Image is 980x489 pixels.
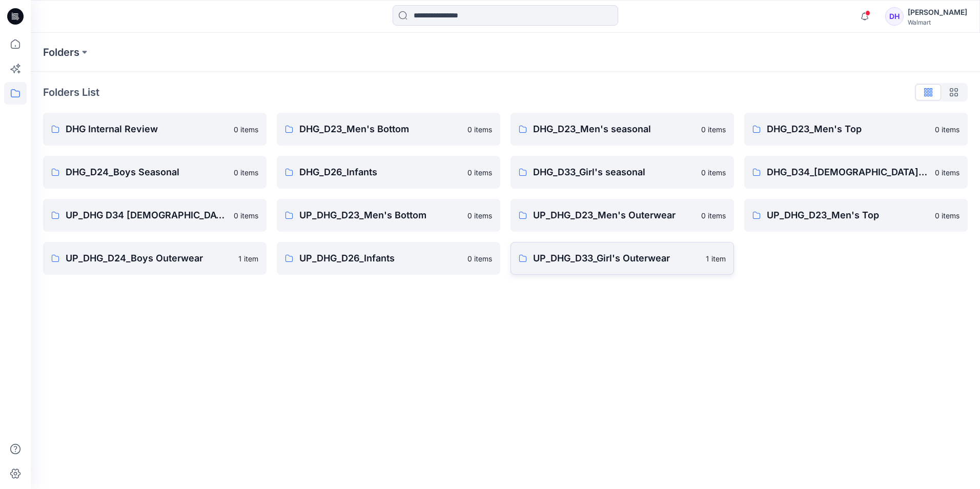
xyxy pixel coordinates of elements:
[238,253,258,264] p: 1 item
[533,165,695,179] p: DHG_D33_Girl's seasonal
[767,122,929,136] p: DHG_D23_Men's Top
[908,18,967,26] div: Walmart
[43,113,267,146] a: DHG Internal Review0 items
[43,45,79,59] a: Folders
[706,253,726,264] p: 1 item
[277,156,500,189] a: DHG_D26_Infants0 items
[43,242,267,275] a: UP_DHG_D24_Boys Outerwear1 item
[744,113,968,146] a: DHG_D23_Men's Top0 items
[43,199,267,232] a: UP_DHG D34 [DEMOGRAPHIC_DATA] Outerwear0 items
[43,85,99,100] p: Folders List
[701,167,726,178] p: 0 items
[935,167,959,178] p: 0 items
[43,156,267,189] a: DHG_D24_Boys Seasonal0 items
[467,253,492,264] p: 0 items
[66,251,232,266] p: UP_DHG_D24_Boys Outerwear
[299,165,461,179] p: DHG_D26_Infants
[299,251,461,266] p: UP_DHG_D26_Infants
[299,122,461,136] p: DHG_D23_Men's Bottom
[467,167,492,178] p: 0 items
[467,210,492,221] p: 0 items
[277,199,500,232] a: UP_DHG_D23_Men's Bottom0 items
[744,199,968,232] a: UP_DHG_D23_Men's Top0 items
[701,124,726,135] p: 0 items
[767,208,929,222] p: UP_DHG_D23_Men's Top
[66,208,228,222] p: UP_DHG D34 [DEMOGRAPHIC_DATA] Outerwear
[701,210,726,221] p: 0 items
[533,122,695,136] p: DHG_D23_Men's seasonal
[277,242,500,275] a: UP_DHG_D26_Infants0 items
[744,156,968,189] a: DHG_D34_[DEMOGRAPHIC_DATA] seasonal0 items
[533,251,700,266] p: UP_DHG_D33_Girl's Outerwear
[511,199,734,232] a: UP_DHG_D23_Men's Outerwear0 items
[277,113,500,146] a: DHG_D23_Men's Bottom0 items
[767,165,929,179] p: DHG_D34_[DEMOGRAPHIC_DATA] seasonal
[935,124,959,135] p: 0 items
[234,124,258,135] p: 0 items
[533,208,695,222] p: UP_DHG_D23_Men's Outerwear
[467,124,492,135] p: 0 items
[511,113,734,146] a: DHG_D23_Men's seasonal0 items
[511,242,734,275] a: UP_DHG_D33_Girl's Outerwear1 item
[885,7,904,26] div: DH
[234,210,258,221] p: 0 items
[511,156,734,189] a: DHG_D33_Girl's seasonal0 items
[908,6,967,18] div: [PERSON_NAME]
[234,167,258,178] p: 0 items
[935,210,959,221] p: 0 items
[66,165,228,179] p: DHG_D24_Boys Seasonal
[66,122,228,136] p: DHG Internal Review
[299,208,461,222] p: UP_DHG_D23_Men's Bottom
